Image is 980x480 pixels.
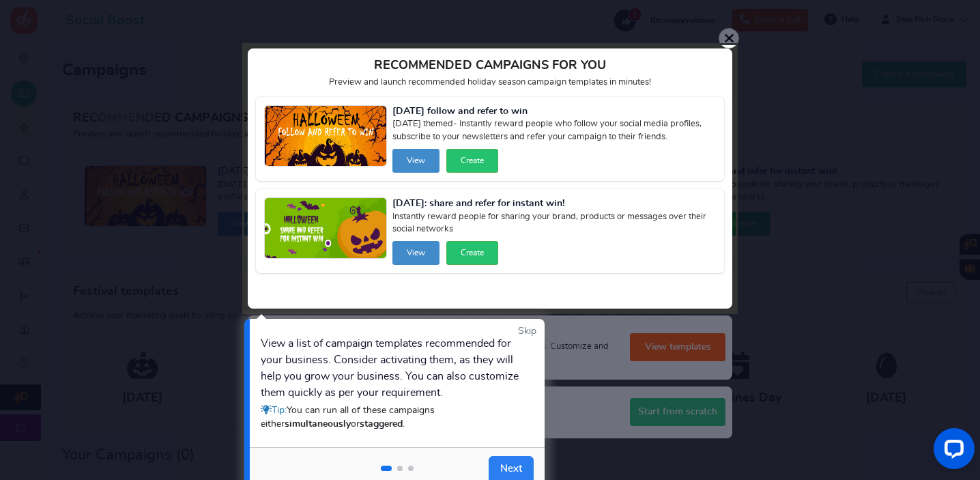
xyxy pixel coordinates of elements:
[518,324,536,338] a: Skip
[261,335,521,431] div: View a list of campaign templates recommended for your business. Consider activating them, as the...
[285,419,351,429] strong: simultaneously
[923,423,980,480] iframe: LiveChat chat widget
[261,404,521,431] div: Tip:
[360,419,403,429] strong: staggered
[261,406,435,429] span: You can run all of these campaigns either or .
